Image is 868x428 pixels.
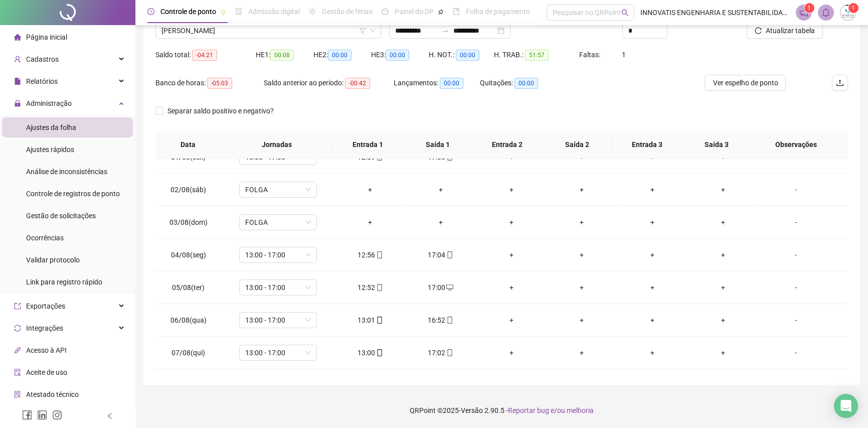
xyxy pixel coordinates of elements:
[555,315,609,326] div: +
[172,283,205,292] span: 05/08(ter)
[52,410,62,420] span: instagram
[245,313,311,328] span: 13:00 - 17:00
[171,349,205,357] span: 07/08(qui)
[360,28,366,34] span: filter
[371,49,429,61] div: HE 3:
[26,123,76,131] span: Ajustes da folha
[625,249,680,260] div: +
[440,78,463,89] span: 00:00
[343,249,398,260] div: 12:56
[766,184,825,195] div: -
[766,25,815,36] span: Atualizar tabela
[26,368,67,376] span: Aceite de uso
[413,347,468,358] div: 17:02
[696,184,750,195] div: +
[322,8,373,16] span: Gestão de férias
[26,278,102,286] span: Link para registro rápido
[248,8,300,16] span: Admissão digital
[760,139,832,150] span: Observações
[766,217,825,228] div: -
[14,78,21,85] span: file
[155,131,221,159] th: Data
[625,315,680,326] div: +
[333,131,403,159] th: Entrada 1
[848,3,858,13] sup: Atualize o seu contato no menu Meus Dados
[840,5,855,20] img: 78280
[26,256,80,264] span: Validar protocolo
[147,8,154,15] span: clock-circle
[625,217,680,228] div: +
[484,347,539,358] div: +
[555,184,609,195] div: +
[494,49,579,61] div: H. TRAB.:
[26,99,72,107] span: Administração
[621,9,629,17] span: search
[245,182,311,197] span: FOLGA
[14,369,21,376] span: audit
[26,77,58,85] span: Relatórios
[26,146,74,154] span: Ajustes rápidos
[37,410,47,420] span: linkedin
[484,217,539,228] div: +
[441,27,449,35] span: to
[403,131,472,159] th: Saída 1
[804,3,814,13] sup: 1
[22,410,32,420] span: facebook
[755,27,762,34] span: reload
[542,131,612,159] th: Saída 2
[26,390,79,398] span: Atestado técnico
[799,8,808,17] span: notification
[386,50,409,61] span: 00:00
[375,284,383,291] span: mobile
[445,284,453,291] span: desktop
[836,79,844,87] span: upload
[26,234,64,242] span: Ocorrências
[370,28,376,34] span: down
[220,9,226,15] span: pushpin
[207,78,232,89] span: -05:03
[514,78,538,89] span: 00:00
[245,280,311,295] span: 13:00 - 17:00
[135,393,868,428] footer: QRPoint © 2025 - 2.90.5 -
[696,282,750,293] div: +
[245,215,311,230] span: FOLGA
[395,8,434,16] span: Painel do DP
[747,23,823,39] button: Atualizar tabela
[612,131,682,159] th: Entrada 3
[766,315,825,326] div: -
[235,8,242,15] span: file-done
[438,9,444,15] span: pushpin
[170,186,206,194] span: 02/08(sáb)
[555,347,609,358] div: +
[26,168,107,176] span: Análise de inconsistências
[461,406,483,414] span: Versão
[682,131,752,159] th: Saída 3
[484,282,539,293] div: +
[413,184,468,195] div: +
[26,55,59,63] span: Cadastros
[256,49,313,61] div: HE 1:
[555,282,609,293] div: +
[345,78,370,89] span: -00:42
[766,282,825,293] div: -
[309,8,316,15] span: sun
[640,7,790,18] span: INNOVATIS ENGENHARIA E SUSTENTABILIDADE
[484,184,539,195] div: +
[343,315,398,326] div: 13:01
[270,50,294,61] span: 00:08
[696,249,750,260] div: +
[382,8,389,15] span: dashboard
[429,49,494,61] div: H. NOT.:
[14,56,21,63] span: user-add
[696,315,750,326] div: +
[851,5,855,12] span: 1
[821,8,830,17] span: bell
[456,50,479,61] span: 00:00
[155,49,256,61] div: Saldo total:
[375,251,383,258] span: mobile
[713,77,778,88] span: Ver espelho de ponto
[26,324,63,332] span: Integrações
[484,249,539,260] div: +
[445,349,453,356] span: mobile
[480,77,567,89] div: Quitações:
